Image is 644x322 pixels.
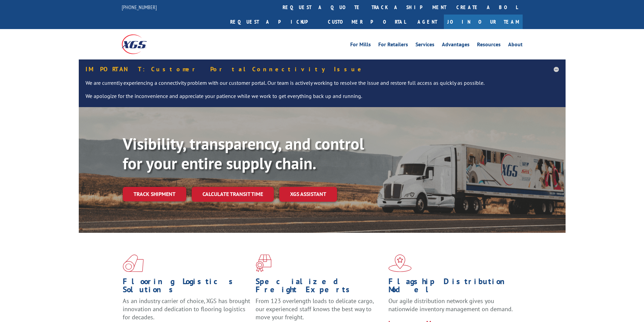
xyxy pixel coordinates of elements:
[86,92,559,100] p: We apologize for the inconvenience and appreciate your patience while we work to get everything b...
[123,254,144,272] img: xgs-icon-total-supply-chain-intelligence-red
[123,297,250,321] span: As an industry carrier of choice, XGS has brought innovation and dedication to flooring logistics...
[256,277,383,297] h1: Specialized Freight Experts
[477,42,501,49] a: Resources
[256,254,271,272] img: xgs-icon-focused-on-flooring-red
[378,42,408,49] a: For Retailers
[323,15,411,29] a: Customer Portal
[122,4,157,10] a: [PHONE_NUMBER]
[415,42,434,49] a: Services
[508,42,523,49] a: About
[442,42,470,49] a: Advantages
[350,42,371,49] a: For Mills
[123,277,251,297] h1: Flooring Logistics Solutions
[388,254,412,272] img: xgs-icon-flagship-distribution-model-red
[192,187,274,201] a: Calculate transit time
[279,187,337,201] a: XGS ASSISTANT
[123,133,364,174] b: Visibility, transparency, and control for your entire supply chain.
[225,15,323,29] a: Request a pickup
[388,277,516,297] h1: Flagship Distribution Model
[86,66,559,72] h5: IMPORTANT: Customer Portal Connectivity Issue
[411,15,444,29] a: Agent
[388,297,513,313] span: Our agile distribution network gives you nationwide inventory management on demand.
[123,187,186,201] a: Track shipment
[444,15,523,29] a: Join Our Team
[86,79,559,93] p: We are currently experiencing a connectivity problem with our customer portal. Our team is active...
